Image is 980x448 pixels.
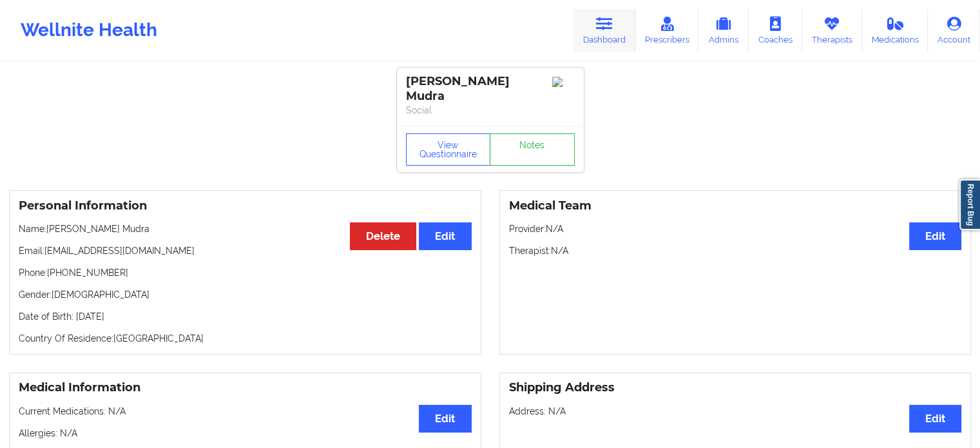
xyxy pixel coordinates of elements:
a: Account [928,9,980,52]
h3: Medical Information [19,380,472,395]
p: Country Of Residence: [GEOGRAPHIC_DATA] [19,332,472,345]
p: Social [406,104,575,117]
a: Prescribers [635,9,699,52]
p: Date of Birth: [DATE] [19,310,472,323]
p: Current Medications: N/A [19,405,472,418]
button: Edit [419,222,471,250]
h3: Medical Team [509,199,962,213]
a: Medications [862,9,928,52]
p: Address: N/A [509,405,962,418]
a: Dashboard [573,9,635,52]
p: Phone: [PHONE_NUMBER] [19,266,472,279]
button: Edit [419,405,471,433]
button: Delete [350,222,416,250]
p: Email: [EMAIL_ADDRESS][DOMAIN_NAME] [19,244,472,257]
p: Name: [PERSON_NAME] Mudra [19,222,472,235]
h3: Personal Information [19,199,472,213]
button: View Questionnaire [406,133,491,166]
p: Provider: N/A [509,222,962,235]
button: Edit [909,222,961,250]
h3: Shipping Address [509,380,962,395]
a: Coaches [749,9,802,52]
p: Gender: [DEMOGRAPHIC_DATA] [19,288,472,301]
img: Image%2Fplaceholer-image.png [552,77,575,87]
a: Notes [490,133,575,166]
button: Edit [909,405,961,433]
a: Admins [698,9,749,52]
p: Therapist: N/A [509,244,962,257]
p: Allergies: N/A [19,427,472,440]
div: [PERSON_NAME] Mudra [406,74,575,104]
a: Therapists [802,9,862,52]
a: Report Bug [959,179,980,230]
